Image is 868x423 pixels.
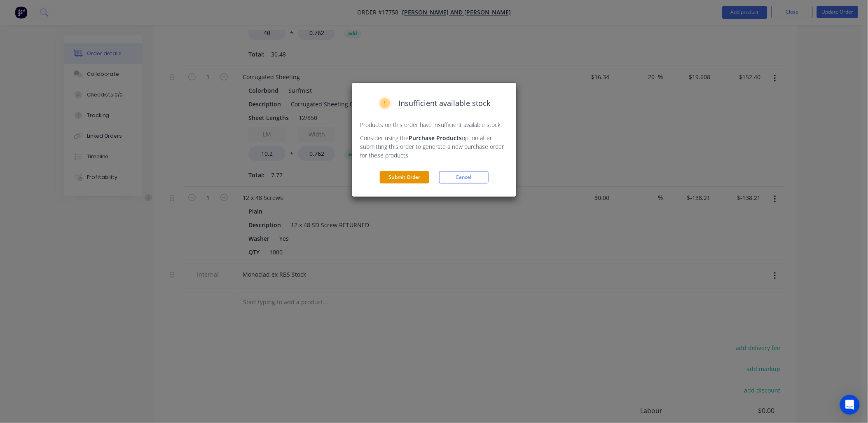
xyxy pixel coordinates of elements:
span: Insufficient available stock [399,98,491,109]
strong: Purchase Products [409,134,462,142]
p: Consider using the option after submitting this order to generate a new purchase order for these ... [360,134,508,160]
button: Cancel [439,171,489,183]
p: Products on this order have insufficient available stock. [360,120,508,129]
button: Submit Order [380,171,429,183]
div: Open Intercom Messenger [840,395,860,415]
